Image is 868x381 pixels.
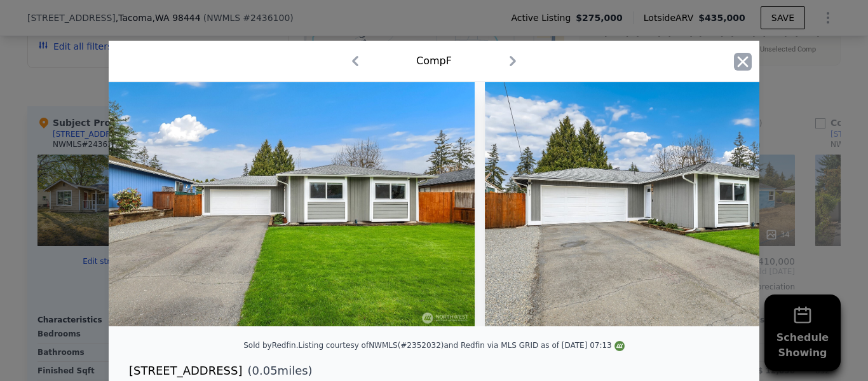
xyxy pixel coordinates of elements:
img: NWMLS Logo [614,341,625,351]
div: Listing courtesy of NWMLS (#2352032) and Redfin via MLS GRID as of [DATE] 07:13 [298,341,624,350]
span: ( miles) [242,362,312,380]
img: Property Img [485,82,851,326]
div: [STREET_ADDRESS] [129,362,242,380]
div: Comp F [416,53,452,69]
div: Sold by Redfin . [243,341,298,350]
img: Property Img [109,82,475,326]
span: 0.05 [252,364,278,377]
